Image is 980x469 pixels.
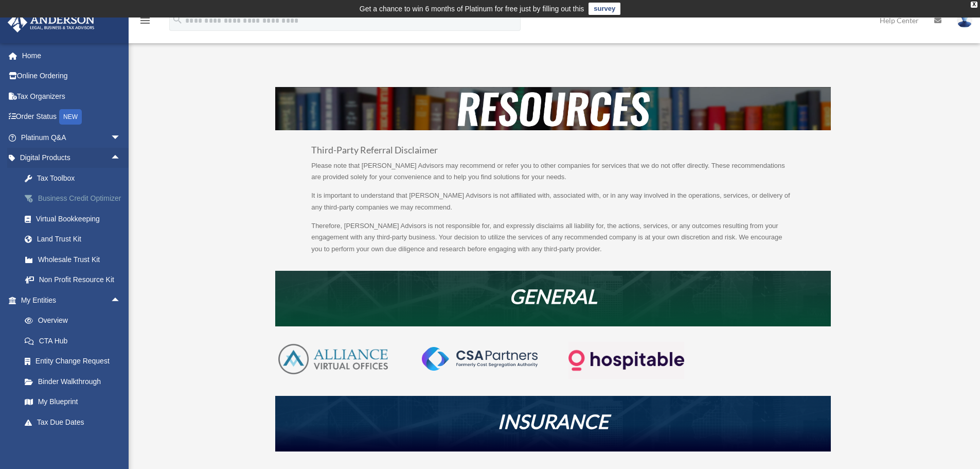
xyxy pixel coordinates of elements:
[7,66,136,86] a: Online Ordering
[7,86,136,107] a: Tax Organizers
[7,290,136,310] a: My Entitiesarrow_drop_up
[111,432,131,454] span: arrow_drop_up
[7,45,136,66] a: Home
[172,14,183,25] i: search
[589,3,620,15] a: survey
[111,290,131,311] span: arrow_drop_up
[7,127,136,148] a: Platinum Q&Aarrow_drop_down
[311,146,795,160] h3: Third-Party Referral Disclaimer
[957,13,972,28] img: User Pic
[36,172,123,185] div: Tax Toolbox
[497,409,609,433] em: INSURANCE
[14,249,136,270] a: Wholesale Trust Kit
[14,331,136,351] a: CTA Hub
[7,107,136,128] a: Order StatusNEW
[36,213,123,225] div: Virtual Bookkeeping
[14,270,136,290] a: Non Profit Resource Kit
[5,12,98,32] img: Anderson Advisors Platinum Portal
[7,148,136,168] a: Digital Productsarrow_drop_up
[14,188,136,209] a: Business Credit Optimizer
[311,220,795,255] p: Therefore, [PERSON_NAME] Advisors is not responsible for, and expressly disclaims all liability f...
[139,18,151,27] a: menu
[311,190,795,220] p: It is important to understand that [PERSON_NAME] Advisors is not affiliated with, associated with...
[275,87,831,130] img: resources-header
[509,284,597,308] em: GENERAL
[36,253,123,266] div: Wholesale Trust Kit
[14,351,136,372] a: Entity Change Request
[422,347,538,371] img: CSA-partners-Formerly-Cost-Segregation-Authority
[360,3,584,15] div: Get a chance to win 6 months of Platinum for free just by filling out this
[59,109,82,125] div: NEW
[14,371,136,392] a: Binder Walkthrough
[14,168,136,188] a: Tax Toolbox
[36,273,123,286] div: Non Profit Resource Kit
[139,14,151,27] i: menu
[36,233,123,246] div: Land Trust Kit
[111,127,131,148] span: arrow_drop_down
[7,432,136,453] a: My Anderson Teamarrow_drop_up
[971,2,977,8] div: close
[14,229,136,250] a: Land Trust Kit
[275,342,391,377] img: AVO-logo-1-color
[111,148,131,169] span: arrow_drop_up
[36,192,123,205] div: Business Credit Optimizer
[311,160,795,190] p: Please note that [PERSON_NAME] Advisors may recommend or refer you to other companies for service...
[14,310,136,331] a: Overview
[14,209,136,229] a: Virtual Bookkeeping
[568,342,684,379] img: Logo-transparent-dark
[14,392,136,412] a: My Blueprint
[14,412,136,432] a: Tax Due Dates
